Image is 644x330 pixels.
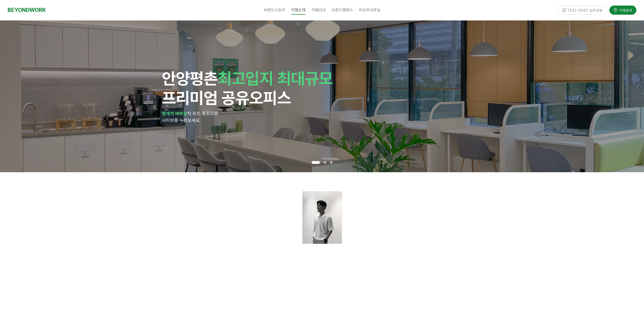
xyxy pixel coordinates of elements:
span: 안양 프리미엄 공유오피스 [162,69,333,107]
span: 가맹문의 [618,7,632,12]
a: 비상주사무실 [356,4,383,16]
strong: 범계역 바로앞 [162,111,187,116]
a: 브랜드스토리 [261,4,288,16]
span: 평촌 [190,69,218,88]
span: 비욘드캠퍼스 [332,8,353,12]
a: 지점소개 [288,4,308,16]
span: 비상주사무실 [359,8,380,12]
span: 가맹안내 [311,8,326,12]
a: 비욘드캠퍼스 [329,4,356,16]
a: 가맹문의 [609,5,636,14]
span: 최고입지 최대규모 [218,69,333,88]
span: 지점소개 [291,5,305,15]
a: 가맹안내 [308,4,329,16]
a: BEYONDWORK [8,5,46,15]
span: 시티뷰를 누려보세요. [162,118,201,123]
span: 탁 트인 통창으로 [187,111,218,116]
span: 브랜드스토리 [264,8,285,12]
